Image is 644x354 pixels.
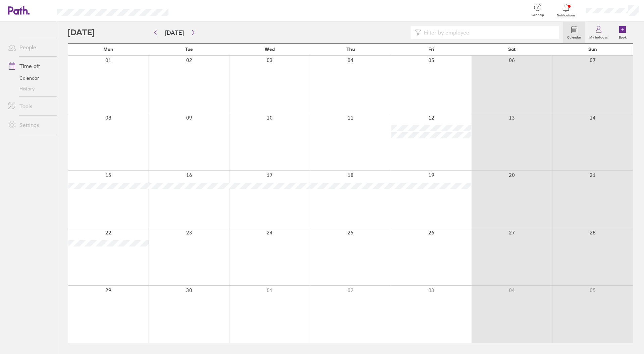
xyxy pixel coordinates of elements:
a: Settings [3,118,57,132]
span: Get help [527,13,549,17]
input: Filter by employee [421,26,555,39]
a: Calendar [3,73,57,83]
label: Book [615,33,631,40]
span: Mon [103,47,113,52]
a: Notifications [555,3,577,17]
a: Calendar [563,22,585,43]
a: My holidays [585,22,612,43]
span: Notifications [555,13,577,17]
label: My holidays [585,33,612,40]
a: Book [612,22,633,43]
a: People [3,41,57,54]
a: History [3,83,57,94]
span: Wed [265,47,275,52]
label: Calendar [563,33,585,40]
a: Tools [3,99,57,113]
a: Time off [3,59,57,73]
button: [DATE] [160,27,189,38]
span: Sat [508,47,516,52]
span: Tue [185,47,193,52]
span: Thu [346,47,355,52]
span: Fri [428,47,434,52]
span: Sun [588,47,597,52]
